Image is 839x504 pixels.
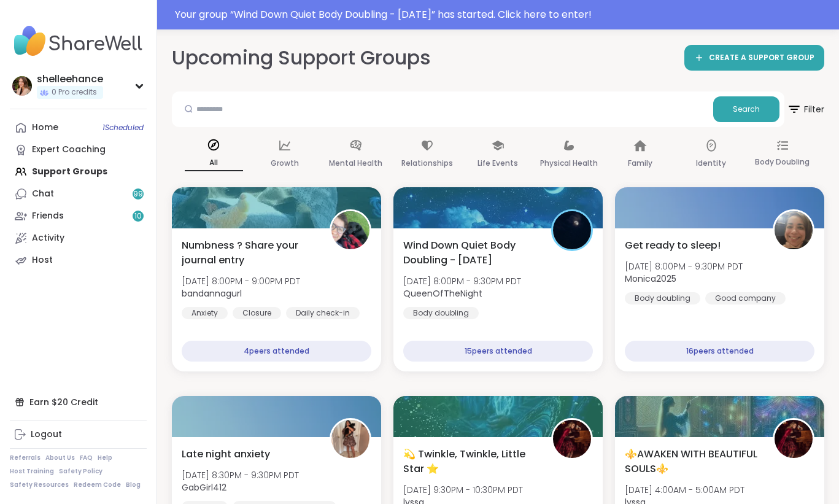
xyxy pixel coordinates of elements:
[553,211,591,249] img: QueenOfTheNight
[625,341,814,362] div: 16 peers attended
[403,341,593,362] div: 15 peers attended
[625,484,744,496] span: [DATE] 4:00AM - 5:00AM PDT
[625,292,700,304] div: Body doubling
[172,44,431,72] h2: Upcoming Support Groups
[10,467,54,476] a: Host Training
[10,249,147,271] a: Host
[80,454,93,462] a: FAQ
[540,156,598,171] p: Physical Health
[133,189,143,200] span: 99
[329,156,382,171] p: Mental Health
[775,211,813,249] img: Monica2025
[628,156,652,171] p: Family
[403,287,482,300] b: QueenOfTheNight
[182,238,316,268] span: Numbness ? Share your journal entry
[10,424,147,446] a: Logout
[696,156,726,171] p: Identity
[32,144,106,156] div: Expert Coaching
[10,481,69,489] a: Safety Resources
[10,117,147,139] a: Home1Scheduled
[401,156,453,171] p: Relationships
[10,183,147,205] a: Chat99
[477,156,518,171] p: Life Events
[625,260,743,273] span: [DATE] 8:00PM - 9:30PM PDT
[182,275,300,287] span: [DATE] 8:00PM - 9:00PM PDT
[175,7,832,22] div: Your group “ Wind Down Quiet Body Doubling - [DATE] ” has started. Click here to enter!
[182,307,228,319] div: Anxiety
[331,211,369,249] img: bandannagurl
[59,467,102,476] a: Safety Policy
[625,447,759,476] span: ⚜️AWAKEN WITH BEAUTIFUL SOULS⚜️
[625,238,721,253] span: Get ready to sleep!
[32,210,64,222] div: Friends
[10,205,147,227] a: Friends10
[12,76,32,96] img: shelleehance
[233,307,281,319] div: Closure
[709,53,814,63] span: CREATE A SUPPORT GROUP
[32,254,53,266] div: Host
[182,287,242,300] b: bandannagurl
[733,104,760,115] span: Search
[713,96,779,122] button: Search
[37,72,103,86] div: shelleehance
[755,155,810,169] p: Body Doubling
[182,469,299,481] span: [DATE] 8:30PM - 9:30PM PDT
[32,188,54,200] div: Chat
[134,211,142,222] span: 10
[775,420,813,458] img: lyssa
[185,155,243,171] p: All
[102,123,144,133] span: 1 Scheduled
[286,307,360,319] div: Daily check-in
[182,447,270,462] span: Late night anxiety
[52,87,97,98] span: 0 Pro credits
[10,454,41,462] a: Referrals
[331,420,369,458] img: GabGirl412
[126,481,141,489] a: Blog
[74,481,121,489] a: Redeem Code
[625,273,676,285] b: Monica2025
[403,307,479,319] div: Body doubling
[31,428,62,441] div: Logout
[32,232,64,244] div: Activity
[787,95,824,124] span: Filter
[403,238,538,268] span: Wind Down Quiet Body Doubling - [DATE]
[705,292,786,304] div: Good company
[10,20,147,63] img: ShareWell Nav Logo
[10,227,147,249] a: Activity
[182,481,226,494] b: GabGirl412
[403,447,538,476] span: 💫 Twinkle, Twinkle, Little Star ⭐️
[45,454,75,462] a: About Us
[684,45,824,71] a: CREATE A SUPPORT GROUP
[182,341,371,362] div: 4 peers attended
[32,122,58,134] div: Home
[10,391,147,413] div: Earn $20 Credit
[271,156,299,171] p: Growth
[787,91,824,127] button: Filter
[403,275,521,287] span: [DATE] 8:00PM - 9:30PM PDT
[553,420,591,458] img: lyssa
[98,454,112,462] a: Help
[10,139,147,161] a: Expert Coaching
[403,484,523,496] span: [DATE] 9:30PM - 10:30PM PDT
